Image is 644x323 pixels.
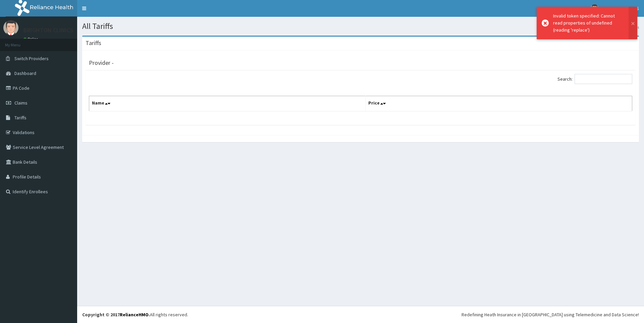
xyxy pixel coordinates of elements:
[86,40,101,46] h3: Tariffs
[89,60,114,66] h3: Provider -
[23,37,40,41] a: Online
[120,312,149,318] a: RelianceHMO
[14,70,36,76] span: Dashboard
[557,74,632,84] label: Search:
[23,27,73,33] p: BRIGHTON CLINICS
[89,96,366,112] th: Name
[14,115,26,121] span: Tariffs
[14,55,49,62] span: Switch Providers
[14,100,28,106] span: Claims
[366,96,632,112] th: Price
[77,306,644,323] footer: All rights reserved.
[3,20,18,35] img: User Image
[553,12,622,34] div: Invalid token specified: Cannot read properties of undefined (reading 'replace')
[603,5,639,11] span: BRIGHTON CLINICS
[590,4,599,13] img: User Image
[462,311,639,318] div: Redefining Heath Insurance in [GEOGRAPHIC_DATA] using Telemedicine and Data Science!
[82,22,639,31] h1: All Tariffs
[575,74,632,84] input: Search:
[82,312,150,318] strong: Copyright © 2017 .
